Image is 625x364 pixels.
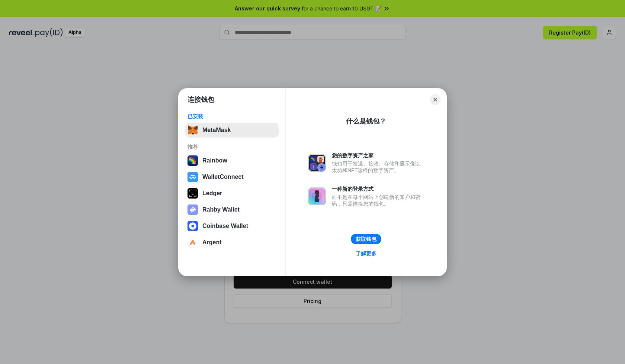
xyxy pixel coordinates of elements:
[346,117,386,126] div: 什么是钱包？
[308,154,326,172] img: svg+xml,%3Csvg%20xmlns%3D%22http%3A%2F%2Fwww.w3.org%2F2000%2Fsvg%22%20fill%3D%22none%22%20viewBox...
[202,223,248,229] div: Coinbase Wallet
[185,235,279,250] button: Argent
[430,94,440,105] button: Close
[351,249,381,258] a: 了解更多
[187,237,198,248] img: svg+xml,%3Csvg%20width%3D%2228%22%20height%3D%2228%22%20viewBox%3D%220%200%2028%2028%22%20fill%3D...
[187,144,276,150] div: 推荐
[308,187,326,205] img: svg+xml,%3Csvg%20xmlns%3D%22http%3A%2F%2Fwww.w3.org%2F2000%2Fsvg%22%20fill%3D%22none%22%20viewBox...
[202,157,227,164] div: Rainbow
[332,160,424,174] div: 钱包用于发送、接收、存储和显示像以太坊和NFT这样的数字资产。
[187,125,198,135] img: svg+xml,%3Csvg%20fill%3D%22none%22%20height%3D%2233%22%20viewBox%3D%220%200%2035%2033%22%20width%...
[185,123,279,138] button: MetaMask
[185,170,279,184] button: WalletConnect
[187,221,198,231] img: svg+xml,%3Csvg%20width%3D%2228%22%20height%3D%2228%22%20viewBox%3D%220%200%2028%2028%22%20fill%3D...
[351,234,381,244] button: 获取钱包
[202,127,231,133] div: MetaMask
[202,239,222,246] div: Argent
[202,174,244,180] div: WalletConnect
[332,194,424,207] div: 而不是在每个网站上创建新的账户和密码，只需连接您的钱包。
[356,236,376,242] div: 获取钱包
[187,155,198,166] img: svg+xml,%3Csvg%20width%3D%22120%22%20height%3D%22120%22%20viewBox%3D%220%200%20120%20120%22%20fil...
[332,152,424,159] div: 您的数字资产之家
[185,186,279,201] button: Ledger
[187,95,214,104] h1: 连接钱包
[202,190,222,197] div: Ledger
[185,202,279,217] button: Rabby Wallet
[332,186,424,192] div: 一种新的登录方式
[185,219,279,233] button: Coinbase Wallet
[187,204,198,215] img: svg+xml,%3Csvg%20xmlns%3D%22http%3A%2F%2Fwww.w3.org%2F2000%2Fsvg%22%20fill%3D%22none%22%20viewBox...
[202,206,240,213] div: Rabby Wallet
[187,113,276,120] div: 已安装
[187,188,198,199] img: svg+xml,%3Csvg%20xmlns%3D%22http%3A%2F%2Fwww.w3.org%2F2000%2Fsvg%22%20width%3D%2228%22%20height%3...
[185,153,279,168] button: Rainbow
[356,250,376,257] div: 了解更多
[187,172,198,182] img: svg+xml,%3Csvg%20width%3D%2228%22%20height%3D%2228%22%20viewBox%3D%220%200%2028%2028%22%20fill%3D...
